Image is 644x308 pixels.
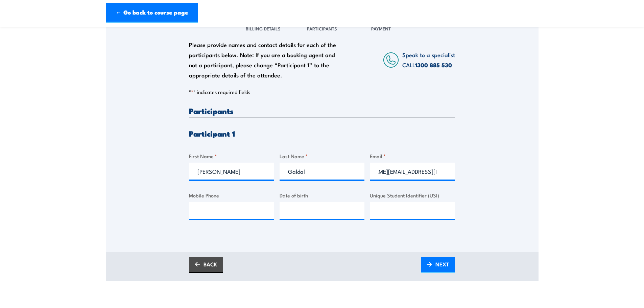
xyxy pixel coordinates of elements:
[370,191,455,199] label: Unique Student Identifier (USI)
[246,25,281,32] span: Billing Details
[415,61,452,69] a: 1300 885 530
[402,50,455,69] span: Speak to a specialist CALL
[189,89,455,95] p: " " indicates required fields
[371,25,391,32] span: Payment
[307,25,337,32] span: Participants
[189,40,342,80] div: Please provide names and contact details for each of the participants below. Note: If you are a b...
[189,257,223,273] a: BACK
[189,107,455,115] h3: Participants
[189,191,274,199] label: Mobile Phone
[280,191,365,199] label: Date of birth
[106,3,198,23] a: ← Go back to course page
[280,152,365,160] label: Last Name
[189,129,455,137] h3: Participant 1
[435,255,449,273] span: NEXT
[189,152,274,160] label: First Name
[421,257,455,273] a: NEXT
[370,152,455,160] label: Email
